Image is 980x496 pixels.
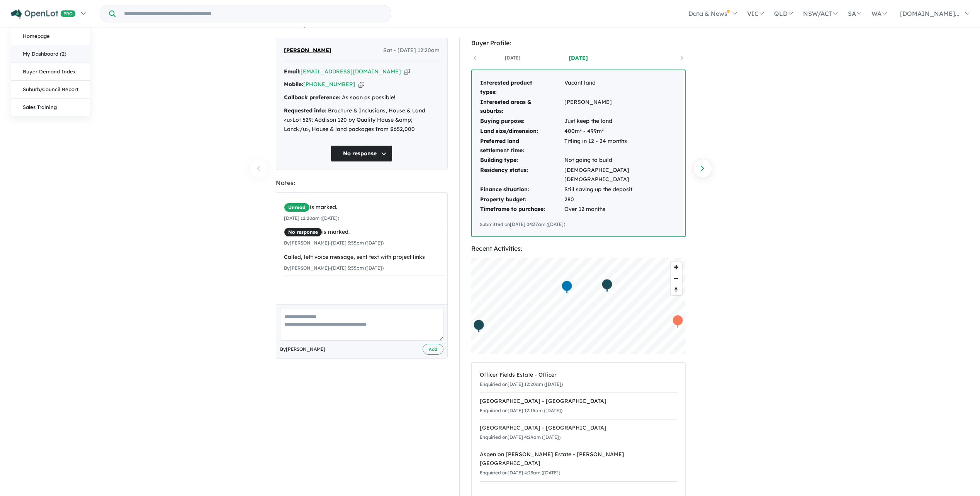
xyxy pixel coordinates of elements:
a: [EMAIL_ADDRESS][DOMAIN_NAME] [301,68,401,75]
a: [GEOGRAPHIC_DATA] - [GEOGRAPHIC_DATA]Enquiried on[DATE] 4:29am ([DATE]) [480,419,677,446]
td: Finance situation: [480,185,564,195]
small: By [PERSON_NAME] - [DATE] 3:55pm ([DATE]) [284,265,384,271]
div: Map marker [473,319,484,333]
div: As soon as possible! [284,93,440,102]
a: Officer Fields Estate - OfficerEnquiried on[DATE] 12:20am ([DATE]) [480,367,677,393]
td: Buying purpose: [480,116,564,126]
a: [GEOGRAPHIC_DATA] - [GEOGRAPHIC_DATA]Enquiried on[DATE] 12:15am ([DATE]) [480,392,677,420]
button: Add [423,344,443,355]
span: Unread [284,203,310,212]
button: Reset bearing to north [671,284,682,295]
img: Openlot PRO Logo White [11,9,76,19]
td: Just keep the land [564,116,677,126]
small: Enquiried on [DATE] 4:29am ([DATE]) [480,434,560,440]
div: Submitted on [DATE] 04:37am ([DATE]) [480,221,677,228]
td: Building type: [480,155,564,165]
div: Called, left voice message, sent text with project links [284,253,445,262]
div: Aspen on [PERSON_NAME] Estate - [PERSON_NAME][GEOGRAPHIC_DATA] [480,450,677,469]
div: [GEOGRAPHIC_DATA] - [GEOGRAPHIC_DATA] [480,397,677,406]
strong: Callback preference: [284,94,340,101]
span: No response [284,228,322,237]
td: Residency status: [480,165,564,185]
td: Still saving up the deposit [564,185,677,195]
a: Aspen on [PERSON_NAME] Estate - [PERSON_NAME][GEOGRAPHIC_DATA]Enquiried on[DATE] 4:23am ([DATE]) [480,446,677,482]
td: [PERSON_NAME] [564,97,677,117]
span: Sat - [DATE] 12:20am [383,46,440,55]
button: No response [331,145,392,162]
td: 280 [564,195,677,205]
div: [GEOGRAPHIC_DATA] - [GEOGRAPHIC_DATA] [480,423,677,433]
td: Titling in 12 - 24 months [564,136,677,156]
span: [PERSON_NAME] [284,46,331,55]
a: Suburb/Council Report [11,81,90,99]
td: Interested product types: [480,78,564,97]
small: Enquiried on [DATE] 12:20am ([DATE]) [480,381,563,387]
input: Try estate name, suburb, builder or developer [117,5,389,22]
strong: Mobile: [284,81,303,88]
button: Copy [358,80,364,88]
span: [DOMAIN_NAME]... [900,10,960,17]
small: Enquiried on [DATE] 12:15am ([DATE]) [480,408,562,413]
div: Officer Fields Estate - Officer [480,370,677,380]
a: Buyer Demand Index [11,63,90,81]
small: Enquiried on [DATE] 4:23am ([DATE]) [480,470,560,476]
strong: Email: [284,68,301,75]
button: Zoom in [671,262,682,273]
td: Not going to build [564,155,677,165]
a: Homepage [11,27,90,45]
div: Map marker [601,279,613,293]
strong: Requested info: [284,107,326,114]
a: My Dashboard (2) [11,45,90,63]
a: Sales Training [11,99,90,116]
div: Map marker [672,314,683,329]
td: Property budget: [480,195,564,205]
td: Timeframe to purchase: [480,204,564,214]
span: By [PERSON_NAME] [280,345,325,353]
td: 400m² - 499m² [564,126,677,136]
td: Preferred land settlement time: [480,136,564,156]
div: Notes: [276,178,448,188]
a: [DATE] [480,54,545,62]
a: [PHONE_NUMBER] [303,81,355,88]
small: By [PERSON_NAME] - [DATE] 3:55pm ([DATE]) [284,240,384,246]
div: Brochure & Inclusions, House & Land <u>Lot 529: Addison 120 by Quality House &amp; Land</u>, Hous... [284,106,440,134]
td: [DEMOGRAPHIC_DATA] [DEMOGRAPHIC_DATA] [564,165,677,185]
button: Copy [404,68,410,76]
small: [DATE] 12:20am ([DATE]) [284,215,339,221]
div: Buyer Profile: [471,38,686,48]
button: Zoom out [671,273,682,284]
div: Map marker [561,280,572,294]
td: Over 12 months [564,204,677,214]
div: is marked. [284,228,445,237]
td: Interested areas & suburbs: [480,97,564,117]
td: Vacant land [564,78,677,97]
a: [DATE] [545,54,611,62]
canvas: Map [471,258,686,354]
td: Land size/dimension: [480,126,564,136]
div: is marked. [284,203,445,212]
div: Recent Activities: [471,243,686,254]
